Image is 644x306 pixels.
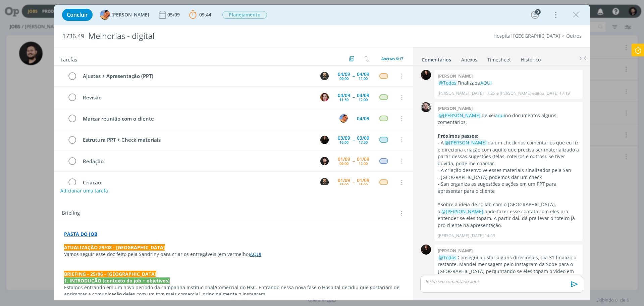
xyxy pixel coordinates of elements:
[319,177,329,187] button: P
[438,254,579,282] p: Consegui ajustar alguns direcionais, dia 31 finalizo o restante. Mandei mensagem pelo Instagram d...
[187,9,213,20] button: 09:44
[339,98,348,101] div: 11:30
[339,114,348,123] img: L
[319,71,329,81] button: P
[353,159,355,163] span: --
[357,178,369,183] div: 01/09
[438,112,579,126] p: deixei no documentos alguns comentários.
[353,95,355,99] span: --
[438,80,579,86] p: Finalizada
[199,11,211,18] span: 09:44
[167,12,181,17] div: 05/09
[338,93,350,98] div: 04/09
[338,114,348,124] button: L
[421,245,431,255] img: S
[320,93,329,101] img: B
[100,10,110,20] img: L
[64,231,97,237] a: PASTA DO JOB
[353,180,355,185] span: --
[320,157,329,165] img: B
[80,93,314,102] div: Revisão
[438,105,473,111] b: [PERSON_NAME]
[320,72,329,80] img: P
[62,209,80,218] span: Briefing
[320,178,329,186] img: P
[353,74,355,78] span: --
[471,90,495,96] span: [DATE] 17:25
[62,9,93,21] button: Concluir
[80,178,314,187] div: Criação
[438,73,473,79] b: [PERSON_NAME]
[439,254,457,261] span: @Todos
[338,72,350,77] div: 04/09
[64,251,403,258] p: Vamos seguir esse doc feito pela Sandriny para criar os entregáveis (em vermelho)
[461,56,477,63] div: Anexos
[54,5,590,300] div: dialog
[545,90,570,96] span: [DATE] 17:19
[60,55,77,63] span: Tarefas
[438,167,579,174] p: - A criação desenvolve esses materiais sinalizados pela San
[319,156,329,166] button: B
[80,136,314,144] div: Estrutura PPT + Check materiais
[357,116,369,121] div: 04/09
[62,33,84,40] span: 1736.49
[381,56,403,61] span: Abertas 6/17
[353,137,355,142] span: --
[493,33,560,39] a: Hospital [GEOGRAPHIC_DATA]
[359,183,368,186] div: 15:00
[439,80,457,86] span: @Todos
[319,135,329,145] button: S
[320,136,329,144] img: S
[339,140,348,144] div: 16:00
[438,133,478,139] strong: Próximos passos:
[338,157,350,162] div: 01/09
[111,12,149,17] span: [PERSON_NAME]
[319,92,329,102] button: B
[357,93,369,98] div: 04/09
[338,178,350,183] div: 01/09
[339,162,348,165] div: 09:00
[438,139,579,167] p: - A dá um check nos comentários que eu fiz e direciona criação com aquilo que precisa ser materia...
[421,102,431,112] img: G
[480,80,492,86] a: AQUI
[338,136,350,140] div: 03/09
[250,251,261,257] a: AQUI
[438,90,469,96] p: [PERSON_NAME]
[521,53,541,63] a: Histórico
[100,10,149,20] button: L[PERSON_NAME]
[421,70,431,80] img: S
[222,11,267,19] button: Planejamento
[357,72,369,77] div: 04/09
[566,33,582,39] a: Outros
[357,136,369,140] div: 03/09
[67,12,88,17] span: Concluir
[339,77,348,80] div: 09:00
[438,181,579,194] p: - San organiza as sugestões e ações em um PPT para apresentar para o cliente
[535,9,541,15] div: 9
[64,244,165,251] strong: ATUALIZAÇÃO 29/08 - [GEOGRAPHIC_DATA]
[495,112,505,119] a: aqui
[439,112,481,119] span: @[PERSON_NAME]
[359,140,368,144] div: 17:30
[438,201,579,229] p: *Sobre a ideia de collab com o [GEOGRAPHIC_DATA], a pode fazer esse contato com eles pra entender...
[487,53,511,63] a: Timesheet
[365,56,369,62] img: arrow-down-up.svg
[441,208,483,215] span: @[PERSON_NAME]
[359,162,368,165] div: 12:00
[64,277,170,284] strong: 1. INTRODUÇÃO (contexto do job + objetivos)
[471,233,495,239] span: [DATE] 14:03
[359,98,368,101] div: 12:00
[445,139,487,146] span: @[PERSON_NAME]
[438,248,473,254] b: [PERSON_NAME]
[339,183,348,186] div: 13:00
[421,53,451,63] a: Comentários
[64,284,403,298] p: Estamos entrando em um novo período da campanha Institucional/Comercial do HSC. Entrando nessa no...
[80,72,314,80] div: Ajustes + Apresentação (PPT)
[359,77,368,80] div: 11:00
[80,157,314,166] div: Redação
[438,233,469,239] p: [PERSON_NAME]
[496,90,544,96] span: e [PERSON_NAME] editou
[64,271,156,277] strong: BRIEFING - 25/06 - [GEOGRAPHIC_DATA]
[86,28,363,44] div: Melhorias - digital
